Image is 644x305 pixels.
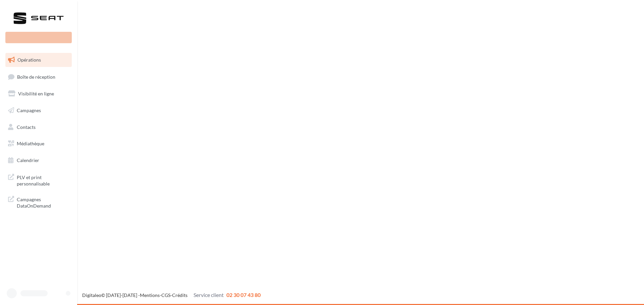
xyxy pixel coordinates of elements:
[4,70,73,84] a: Boîte de réception
[194,292,224,298] span: Service client
[5,32,72,43] div: Nouvelle campagne
[4,103,73,118] a: Campagnes
[140,292,160,298] a: Mentions
[226,292,261,298] span: 02 30 07 43 80
[4,153,73,167] a: Calendrier
[4,192,73,212] a: Campagnes DataOnDemand
[4,137,73,151] a: Médiathèque
[4,120,73,134] a: Contacts
[161,292,170,298] a: CGS
[4,53,73,67] a: Opérations
[17,157,39,163] span: Calendrier
[17,141,44,146] span: Médiathèque
[4,170,73,190] a: PLV et print personnalisable
[17,57,41,63] span: Opérations
[17,173,69,187] span: PLV et print personnalisable
[82,292,101,298] a: Digitaleo
[17,74,55,79] span: Boîte de réception
[18,91,54,96] span: Visibilité en ligne
[4,87,73,101] a: Visibilité en ligne
[82,292,261,298] span: © [DATE]-[DATE] - - -
[172,292,187,298] a: Crédits
[17,107,41,113] span: Campagnes
[17,124,36,130] span: Contacts
[17,195,69,209] span: Campagnes DataOnDemand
